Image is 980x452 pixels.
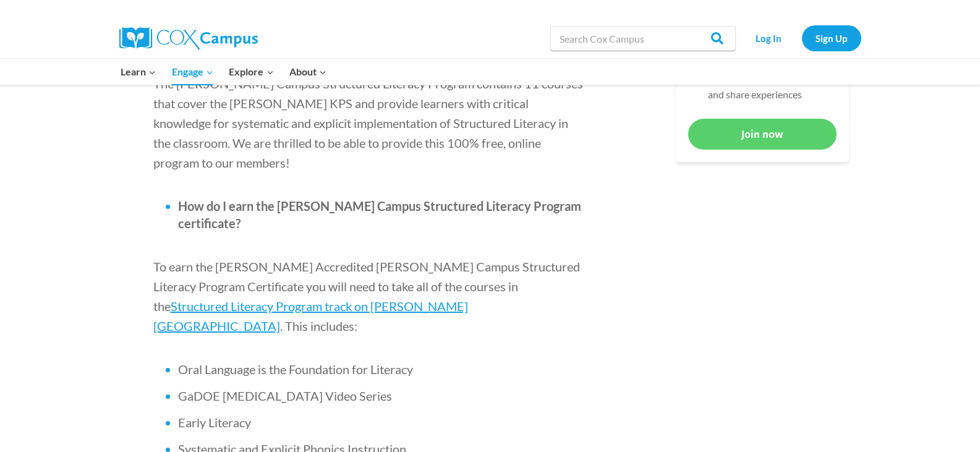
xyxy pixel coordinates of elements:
span: The [PERSON_NAME] Campus Structured Literacy Program contains 11 courses that cover the [PERSON_N... [153,76,583,170]
button: Child menu of Explore [221,59,282,85]
nav: Secondary Navigation [742,25,861,51]
span: Early Literacy [178,415,251,430]
a: Structured Literacy Program track on [PERSON_NAME][GEOGRAPHIC_DATA] [153,299,468,333]
a: Join now [688,119,837,149]
a: Sign Up [802,25,861,51]
span: . This includes: [280,318,357,333]
span: How do I earn the [PERSON_NAME] Campus Structured Literacy Program certificate? [178,198,581,231]
li: Community to connect with and share experiences [708,69,837,104]
button: Child menu of Learn [113,59,164,85]
a: Log In [742,25,796,51]
button: Child menu of About [281,59,334,85]
input: Search Cox Campus [550,26,736,51]
img: Cox Campus [119,27,258,49]
nav: Primary Navigation [113,59,334,85]
span: GaDOE [MEDICAL_DATA] Video Series [178,388,392,403]
span: To earn the [PERSON_NAME] Accredited [PERSON_NAME] Campus Structured Literacy Program Certificate... [153,259,580,313]
span: Oral Language is the Foundation for Literacy [178,362,413,377]
button: Child menu of Engage [164,59,221,85]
